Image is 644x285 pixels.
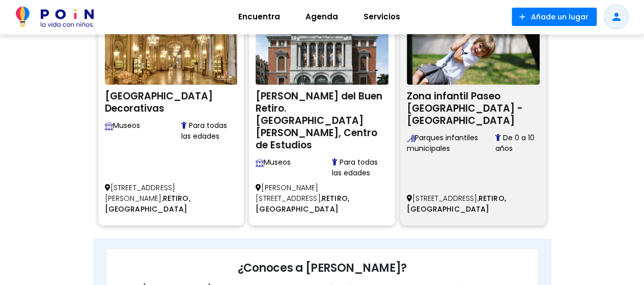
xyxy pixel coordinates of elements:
[105,87,238,115] h2: [GEOGRAPHIC_DATA] Decorativas
[105,120,181,142] span: Museos
[256,159,264,167] img: Visita museos adaptados para familias con niños. Exposiciones interactivas, talleres y espacios a...
[407,189,540,219] p: [STREET_ADDRESS],
[105,28,238,219] a: Museo Nacional de Artes Decorativas [GEOGRAPHIC_DATA] Decorativas Visita museos adaptados para fa...
[105,193,190,214] span: RETIRO, [GEOGRAPHIC_DATA]
[351,5,413,29] a: Servicios
[181,120,238,142] span: Para todas las edades
[234,9,285,25] span: Encuentra
[407,193,506,214] span: RETIRO, [GEOGRAPHIC_DATA]
[332,157,388,178] span: Para todas las edades
[256,87,388,151] h2: [PERSON_NAME] del Buen Retiro. [GEOGRAPHIC_DATA][PERSON_NAME], Centro de Estudios
[359,9,405,25] span: Servicios
[407,134,415,142] img: Encuentra los mejores parques infantiles públicos para disfrutar al aire libre con niños. Más de ...
[495,133,539,154] span: De 0 a 10 años
[256,193,349,214] span: RETIRO, [GEOGRAPHIC_DATA]
[256,28,388,85] img: Casón del Buen Retiro. Museo Nacional del Prado, Centro de Estudios
[256,28,388,219] a: Casón del Buen Retiro. Museo Nacional del Prado, Centro de Estudios [PERSON_NAME] del Buen Retiro...
[293,5,351,29] a: Agenda
[407,28,540,85] img: Zona infantil Paseo Argentina - Parque de El Retiro
[301,9,343,25] span: Agenda
[256,157,332,178] span: Museos
[226,5,293,29] a: Encuentra
[407,133,495,154] span: Parques infantiles municipales
[407,28,540,219] a: Zona infantil Paseo Argentina - Parque de El Retiro Zona infantil Paseo [GEOGRAPHIC_DATA] - [GEOG...
[105,122,113,130] img: Visita museos adaptados para familias con niños. Exposiciones interactivas, talleres y espacios a...
[105,28,238,85] img: Museo Nacional de Artes Decorativas
[105,178,238,219] p: [STREET_ADDRESS][PERSON_NAME],
[256,178,388,219] p: [PERSON_NAME][STREET_ADDRESS],
[512,8,597,26] button: Añade un lugar
[16,7,94,27] img: POiN
[407,87,540,127] h2: Zona infantil Paseo [GEOGRAPHIC_DATA] - [GEOGRAPHIC_DATA]
[119,262,525,275] h3: ¿Conoces a [PERSON_NAME]?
